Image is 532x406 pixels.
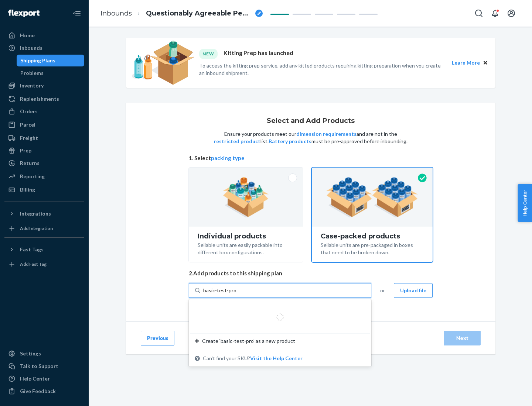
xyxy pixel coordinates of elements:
[4,373,84,385] a: Help Center
[95,3,269,24] ol: breadcrumbs
[211,154,245,162] button: packing type
[488,6,502,21] button: Open notifications
[4,171,84,182] a: Reporting
[4,93,84,105] a: Replenishments
[20,186,35,193] div: Billing
[199,62,445,77] p: To access the kitting prep service, add any kitted products requiring kitting preparation when yo...
[20,210,51,217] div: Integrations
[450,334,474,342] div: Next
[69,6,84,21] button: Close Navigation
[141,331,174,345] button: Previous
[4,184,84,196] a: Billing
[321,233,424,240] div: Case-packed products
[20,173,45,180] div: Reporting
[394,283,433,298] button: Upload file
[481,59,490,67] button: Close
[444,331,481,345] button: Next
[20,225,53,231] div: Add Integration
[4,30,84,41] a: Home
[20,57,55,64] div: Shipping Plans
[8,10,40,17] img: Flexport logo
[20,350,41,357] div: Settings
[296,130,357,138] button: dimension requirements
[214,138,260,145] button: restricted product
[20,108,38,115] div: Orders
[203,287,236,294] input: Create ‘basic-test-pro’ as a new productCan't find your SKU?Visit the Help Center
[4,42,84,54] a: Inbounds
[100,9,132,17] a: Inbounds
[223,177,269,217] img: individual-pack.facf35554cb0f1810c75b2bd6df2d64e.png
[20,261,47,267] div: Add Fast Tag
[452,59,480,67] button: Learn More
[4,132,84,144] a: Freight
[202,337,295,345] span: Create ‘basic-test-pro’ as a new product
[4,360,84,372] a: Talk to Support
[20,147,31,154] div: Prep
[4,157,84,169] a: Returns
[250,355,303,362] button: Create ‘basic-test-pro’ as a new productCan't find your SKU?
[4,244,84,255] button: Fast Tags
[518,184,532,222] button: Help Center
[198,240,294,256] div: Sellable units are easily packable into different box configurations.
[20,246,44,253] div: Fast Tags
[20,121,35,128] div: Parcel
[4,80,84,92] a: Inventory
[20,388,56,395] div: Give Feedback
[20,69,44,77] div: Problems
[20,362,58,370] div: Talk to Support
[20,95,59,103] div: Replenishments
[4,385,84,397] button: Give Feedback
[267,117,355,125] h1: Select and Add Products
[4,208,84,220] button: Integrations
[146,9,252,18] span: Questionably Agreeable Penguin
[380,287,385,294] span: or
[213,130,408,145] p: Ensure your products meet our and are not in the list. must be pre-approved before inbounding.
[269,138,311,145] button: Battery products
[20,82,44,89] div: Inventory
[20,375,50,382] div: Help Center
[4,348,84,359] a: Settings
[471,6,486,21] button: Open Search Box
[17,67,85,79] a: Problems
[504,6,519,21] button: Open account menu
[189,269,433,277] span: 2. Add products to this shipping plan
[198,233,294,240] div: Individual products
[20,44,42,52] div: Inbounds
[224,49,293,59] p: Kitting Prep has launched
[17,55,85,66] a: Shipping Plans
[4,119,84,131] a: Parcel
[20,159,40,167] div: Returns
[199,49,218,59] div: NEW
[4,258,84,270] a: Add Fast Tag
[4,106,84,117] a: Orders
[326,177,418,217] img: case-pack.59cecea509d18c883b923b81aeac6d0b.png
[20,134,38,142] div: Freight
[189,154,433,162] span: 1. Select
[4,223,84,234] a: Add Integration
[321,240,424,256] div: Sellable units are pre-packaged in boxes that need to be broken down.
[20,32,35,39] div: Home
[4,145,84,156] a: Prep
[203,355,303,362] span: Can't find your SKU?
